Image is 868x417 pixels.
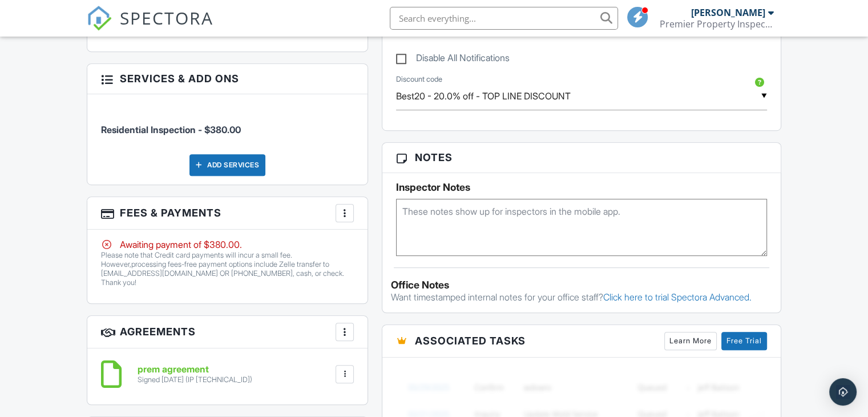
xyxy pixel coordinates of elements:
[721,332,767,350] a: Free Trial
[660,18,774,30] div: Premier Property Inspection LLC
[415,333,526,348] span: Associated Tasks
[87,316,368,348] h3: Agreements
[120,6,213,30] span: SPECTORA
[396,182,767,193] h5: Inspector Notes
[87,15,213,39] a: SPECTORA
[391,291,772,303] p: Want timestamped internal notes for your office staff?
[829,378,857,406] div: Open Intercom Messenger
[391,279,772,291] div: Office Notes
[101,238,354,251] div: Awaiting payment of $380.00.
[390,7,618,30] input: Search everything...
[396,53,510,67] label: Disable All Notifications
[87,64,368,94] h3: Services & Add ons
[138,364,252,375] h6: prem agreement
[138,375,252,384] div: Signed [DATE] (IP [TECHNICAL_ID])
[189,154,265,176] div: Add Services
[101,124,241,135] span: Residential Inspection - $380.00
[382,143,781,173] h3: Notes
[101,251,354,287] p: Please note that Credit card payments will incur a small fee. However,processing fees-free paymen...
[603,291,752,303] a: Click here to trial Spectora Advanced.
[101,103,354,145] li: Service: Residential Inspection
[87,197,368,230] h3: Fees & Payments
[396,74,442,85] label: Discount code
[87,6,112,31] img: The Best Home Inspection Software - Spectora
[138,364,252,384] a: prem agreement Signed [DATE] (IP [TECHNICAL_ID])
[691,7,765,18] div: [PERSON_NAME]
[664,332,717,350] a: Learn More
